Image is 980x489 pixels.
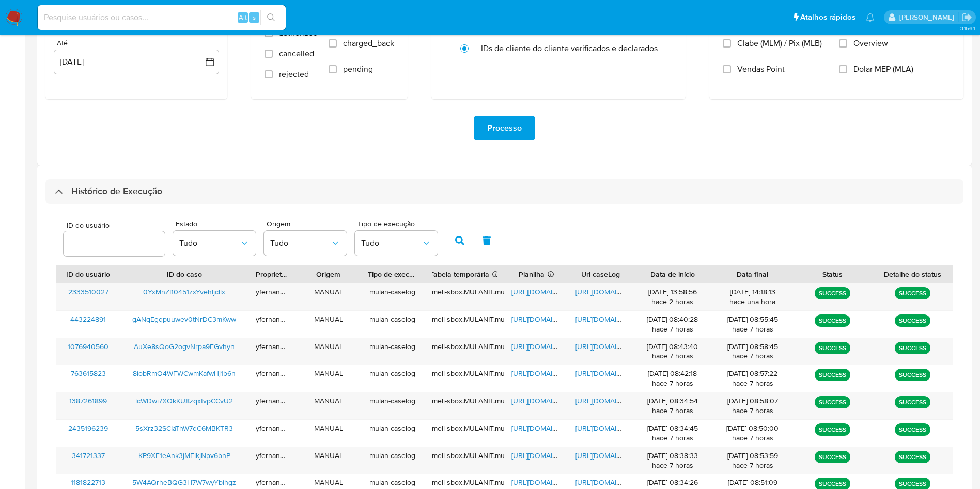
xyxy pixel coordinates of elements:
[960,24,975,33] span: 3.156.1
[260,10,282,25] button: search-icon
[899,12,958,22] p: yngrid.fernandes@mercadolivre.com
[866,13,875,22] a: Notificações
[253,12,256,22] span: s
[961,12,972,23] a: Sair
[239,12,247,22] span: Alt
[38,11,286,24] input: Pesquise usuários ou casos...
[800,12,855,23] span: Atalhos rápidos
